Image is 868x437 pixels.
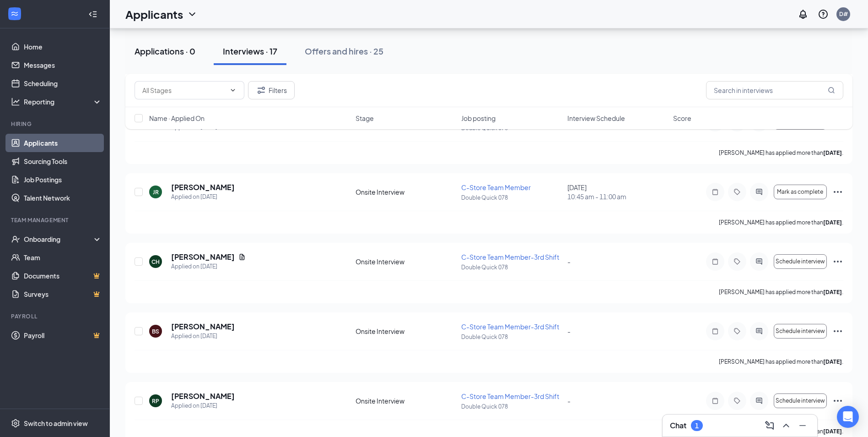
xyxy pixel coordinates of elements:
button: Schedule interview [774,324,827,339]
svg: Tag [732,258,743,265]
svg: MagnifyingGlass [828,87,835,94]
p: Double Quick 078 [461,194,561,202]
div: Onsite Interview [356,257,456,266]
span: Name · Applied On [149,114,205,123]
h1: Applicants [125,6,183,22]
a: Home [24,38,102,56]
a: SurveysCrown [24,285,102,303]
div: [DATE] [567,183,668,201]
svg: Note [710,188,721,196]
svg: Note [710,397,721,404]
div: Onsite Interview [356,327,456,336]
div: Hiring [11,120,100,128]
span: Interview Schedule [567,114,625,123]
button: Mark as complete [774,185,827,199]
div: Onsite Interview [356,187,456,197]
button: ChevronUp [779,418,793,433]
span: Schedule interview [776,258,825,265]
a: Scheduling [24,74,102,93]
span: Job posting [461,114,496,123]
button: Schedule interview [774,393,827,408]
span: C-Store Team Member [461,183,531,191]
svg: ChevronDown [187,9,198,20]
span: - [567,257,571,266]
svg: Minimize [797,420,808,431]
span: C-Store Team Member-3rd Shift [461,253,559,261]
span: Schedule interview [776,328,825,334]
div: BS [152,328,159,335]
span: Schedule interview [776,398,825,404]
span: Stage [356,114,374,123]
svg: Note [710,328,721,335]
button: Filter Filters [248,81,295,99]
span: 10:45 am - 11:00 am [567,192,668,201]
p: Double Quick 078 [461,403,561,410]
p: [PERSON_NAME] has applied more than . [719,288,843,296]
svg: Tag [732,188,743,196]
a: Job Postings [24,170,102,189]
svg: ActiveChat [754,397,765,404]
div: Applied on [DATE] [171,401,235,410]
svg: Tag [732,328,743,335]
span: Mark as complete [777,189,823,195]
svg: Notifications [798,9,809,20]
div: Payroll [11,312,100,320]
button: Minimize [795,418,810,433]
div: Applied on [DATE] [171,192,235,202]
p: Double Quick 078 [461,333,561,341]
svg: ActiveChat [754,188,765,196]
b: [DATE] [823,219,842,226]
b: [DATE] [823,428,842,435]
a: PayrollCrown [24,326,102,344]
svg: ActiveChat [754,258,765,265]
svg: Tag [732,397,743,404]
div: Onboarding [24,235,94,244]
a: Sourcing Tools [24,152,102,170]
svg: Ellipses [832,256,843,267]
div: RP [152,397,159,405]
a: Talent Network [24,189,102,207]
b: [DATE] [823,149,842,156]
div: Switch to admin view [24,419,88,428]
div: Onsite Interview [356,396,456,405]
span: Score [673,114,691,123]
div: D# [839,10,848,18]
div: CH [151,258,160,266]
h5: [PERSON_NAME] [171,322,235,332]
h3: Chat [670,421,686,431]
svg: Analysis [11,97,20,106]
p: [PERSON_NAME] has applied more than . [719,218,843,226]
svg: Settings [11,419,20,428]
h5: [PERSON_NAME] [171,252,235,262]
p: [PERSON_NAME] has applied more than . [719,358,843,366]
p: [PERSON_NAME] has applied more than . [719,149,843,157]
h5: [PERSON_NAME] [171,182,235,192]
svg: UserCheck [11,235,20,244]
h5: [PERSON_NAME] [171,391,235,401]
a: DocumentsCrown [24,267,102,285]
svg: ChevronDown [229,87,237,94]
svg: Note [710,258,721,265]
svg: Ellipses [832,326,843,337]
svg: Collapse [88,10,97,19]
div: 1 [695,422,699,430]
span: C-Store Team Member-3rd Shift [461,322,559,331]
input: Search in interviews [706,81,843,99]
b: [DATE] [823,358,842,365]
span: - [567,327,571,335]
svg: ChevronUp [781,420,792,431]
div: Applied on [DATE] [171,262,246,271]
svg: QuestionInfo [818,9,829,20]
a: Team [24,248,102,267]
svg: Document [238,253,246,261]
a: Messages [24,56,102,74]
a: Applicants [24,134,102,152]
div: Open Intercom Messenger [837,406,859,428]
svg: Ellipses [832,395,843,406]
span: C-Store Team Member-3rd Shift [461,392,559,400]
svg: Ellipses [832,186,843,197]
svg: WorkstreamLogo [10,9,19,18]
div: Reporting [24,97,102,106]
div: JR [153,188,159,196]
svg: ActiveChat [754,328,765,335]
